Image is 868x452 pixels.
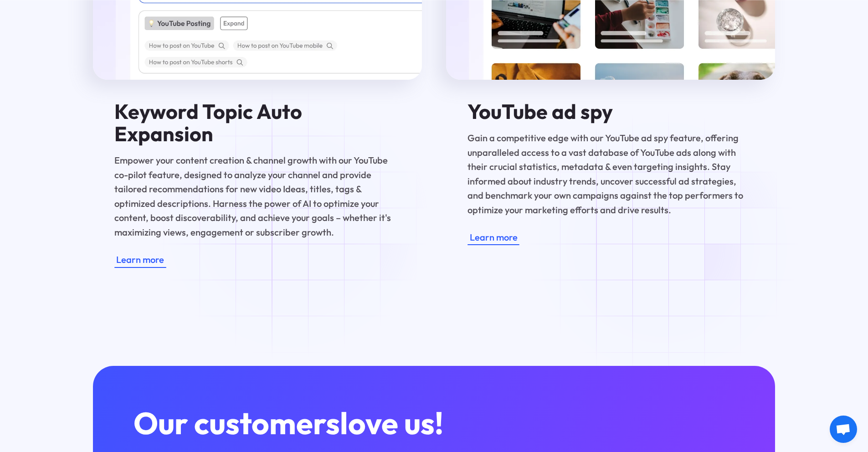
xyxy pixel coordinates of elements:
h3: Our customers [134,407,624,439]
span: love us! [340,404,443,442]
p: Empower your content creation & channel growth with our YouTube co-pilot feature, designed to ana... [114,153,401,239]
p: Gain a competitive edge with our YouTube ad spy feature, offering unparalleled access to a vast d... [467,131,754,217]
h4: Keyword Topic Auto Expansion [114,100,401,145]
a: Learn more [467,229,519,245]
div: Learn more [116,252,164,267]
a: Open chat [830,416,857,443]
div: Learn more [470,230,518,244]
h4: YouTube ad spy [467,100,754,123]
a: Learn more [114,252,166,267]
